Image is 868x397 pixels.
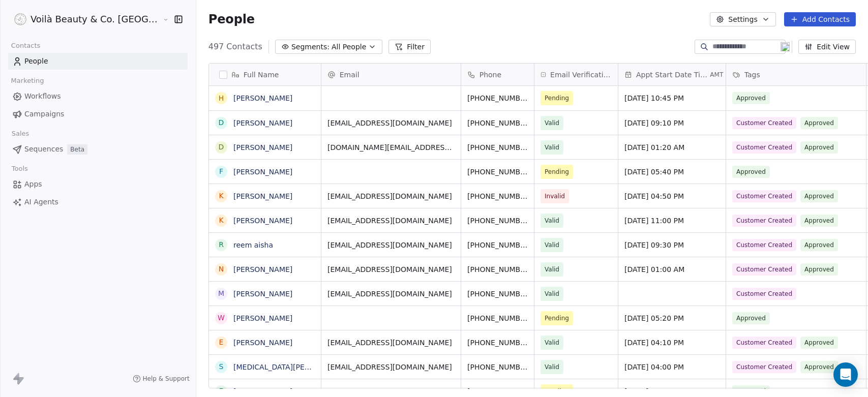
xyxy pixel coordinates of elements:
span: Valid [545,118,559,128]
span: Sales [7,126,34,141]
span: [DOMAIN_NAME][EMAIL_ADDRESS][DOMAIN_NAME] [327,142,455,152]
span: [PHONE_NUMBER] [467,93,528,103]
button: Voilà Beauty & Co. [GEOGRAPHIC_DATA] [12,11,155,28]
span: Approved [800,337,838,349]
span: Approved [800,239,838,251]
a: Help & Support [133,375,190,383]
a: reem aisha [233,241,273,249]
span: [PHONE_NUMBER] [467,386,528,396]
a: Campaigns [8,106,188,123]
span: [PHONE_NUMBER] [467,338,528,348]
span: People [208,12,255,27]
span: [EMAIL_ADDRESS][DOMAIN_NAME] [327,118,455,128]
span: Valid [545,338,559,348]
span: Pending [545,386,569,396]
a: [PERSON_NAME] [233,217,292,225]
div: F [219,166,223,177]
div: Full Name [209,64,321,85]
span: Marketing [7,73,48,88]
span: Valid [545,264,559,274]
a: [PERSON_NAME] [233,94,292,102]
span: Full Name [244,70,279,80]
span: Customer Created [732,141,796,154]
span: [PHONE_NUMBER] [467,118,528,128]
span: [DATE] 05:20 PM [624,313,720,323]
span: [EMAIL_ADDRESS][DOMAIN_NAME] [327,216,455,226]
span: Customer Created [732,239,796,251]
span: AI Agents [24,197,58,207]
span: Customer Created [732,337,796,349]
div: K [219,191,223,201]
span: [EMAIL_ADDRESS][DOMAIN_NAME] [327,264,455,274]
span: [EMAIL_ADDRESS][DOMAIN_NAME] [327,362,455,372]
div: D [218,117,224,128]
a: [PERSON_NAME] [233,339,292,347]
span: Customer Created [732,215,796,227]
button: Settings [710,12,775,26]
a: [PERSON_NAME] [233,168,292,176]
span: Beta [67,144,87,155]
span: [EMAIL_ADDRESS][DOMAIN_NAME] [327,191,455,201]
a: [PERSON_NAME] [233,119,292,127]
span: Pending [545,167,569,177]
span: [DATE] 04:10 PM [624,338,720,348]
span: Approved [800,215,838,227]
span: [PHONE_NUMBER] [467,313,528,323]
span: [EMAIL_ADDRESS][DOMAIN_NAME] [327,338,455,348]
span: Customer Created [732,117,796,129]
span: Email [340,70,360,80]
div: K [219,215,223,226]
span: [EMAIL_ADDRESS][DOMAIN_NAME] [327,240,455,250]
button: Add Contacts [784,12,856,26]
span: Approved [732,166,770,178]
a: People [8,53,188,70]
div: grid [209,86,321,389]
button: Edit View [798,40,856,54]
div: Tags [726,64,866,85]
span: [DATE] 04:00 PM [624,362,720,372]
span: Apps [24,179,42,190]
span: [DATE] 01:20 AM [624,142,720,152]
span: Pending [545,313,569,323]
div: N [218,264,223,274]
div: Email [321,64,461,85]
a: Workflows [8,88,188,105]
span: Tags [744,70,760,80]
a: [PERSON_NAME] [233,192,292,200]
span: 497 Contacts [208,41,262,53]
a: [PERSON_NAME] [233,314,292,322]
span: [DATE] 09:30 PM [624,240,720,250]
span: [PHONE_NUMBER] [467,289,528,299]
span: Help & Support [143,375,190,383]
span: [PHONE_NUMBER] [467,142,528,152]
span: [DATE] 05:00 PM [624,386,720,396]
img: Voila_Beauty_And_Co_Logo.png [14,13,26,25]
span: [PHONE_NUMBER] [467,191,528,201]
div: E [219,337,223,348]
span: Workflows [24,91,61,102]
a: [PERSON_NAME] [233,143,292,151]
span: [DATE] 04:50 PM [624,191,720,201]
div: Email Verification Status [534,64,618,85]
span: AMT [710,71,723,79]
span: Valid [545,289,559,299]
div: H [218,93,224,104]
span: Customer Created [732,361,796,373]
span: Customer Created [732,263,796,276]
a: AI Agents [8,194,188,210]
a: [PERSON_NAME] [233,265,292,273]
span: Approved [800,263,838,276]
span: Email Verification Status [550,70,612,80]
span: Valid [545,142,559,152]
span: Approved [732,92,770,104]
div: M [218,288,224,299]
a: [PERSON_NAME] [233,290,292,298]
div: Appt Start Date TimeAMT [618,64,726,85]
div: Open Intercom Messenger [833,362,858,387]
span: Tools [7,161,32,176]
span: [DATE] 11:00 PM [624,216,720,226]
span: Phone [480,70,501,80]
span: [DATE] 09:10 PM [624,118,720,128]
span: Valid [545,362,559,372]
div: r [219,239,224,250]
